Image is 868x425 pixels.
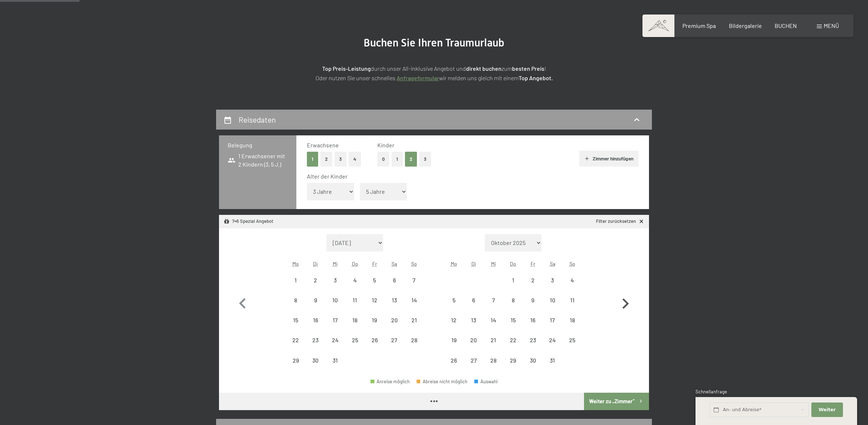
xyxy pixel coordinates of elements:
[503,351,523,370] div: Thu Jan 29 2026
[503,330,523,350] div: Anreise nicht möglich
[404,290,424,310] div: Sun Dec 14 2025
[445,357,463,376] div: 26
[306,337,324,355] div: 23
[523,310,543,330] div: Anreise nicht möglich
[444,330,464,350] div: Anreise nicht möglich
[504,337,522,355] div: 22
[385,317,403,335] div: 20
[464,330,483,350] div: Tue Jan 20 2026
[444,330,464,350] div: Mon Jan 19 2026
[543,297,561,315] div: 10
[465,317,483,335] div: 13
[445,297,463,315] div: 5
[286,351,305,370] div: Anreise nicht möglich
[365,297,384,315] div: 12
[365,270,384,290] div: Fri Dec 05 2025
[569,261,575,267] abbr: Sonntag
[445,337,463,355] div: 19
[385,337,403,355] div: 27
[385,310,404,330] div: Sat Dec 20 2025
[523,310,543,330] div: Fri Jan 16 2026
[524,337,542,355] div: 23
[405,297,423,315] div: 14
[474,379,498,384] div: Auswahl
[579,151,638,167] button: Zimmer hinzufügen
[286,270,305,290] div: Mon Dec 01 2025
[543,330,562,350] div: Sat Jan 24 2026
[543,277,561,295] div: 3
[444,351,464,370] div: Mon Jan 26 2026
[563,270,582,290] div: Anreise nicht möglich
[465,357,483,376] div: 27
[385,270,404,290] div: Sat Dec 06 2025
[543,337,561,355] div: 24
[405,152,417,167] button: 2
[325,310,345,330] div: Anreise nicht möglich
[306,317,324,335] div: 16
[483,310,503,330] div: Wed Jan 14 2026
[444,310,464,330] div: Mon Jan 12 2026
[320,152,332,167] button: 2
[504,277,522,295] div: 1
[305,351,325,370] div: Tue Dec 30 2025
[286,290,305,310] div: Anreise nicht möglich
[464,351,483,370] div: Anreise nicht möglich
[325,330,345,350] div: Wed Dec 24 2025
[584,393,649,410] button: Weiter zu „Zimmer“
[385,277,403,295] div: 6
[464,330,483,350] div: Anreise nicht möglich
[326,317,344,335] div: 17
[325,351,345,370] div: Wed Dec 31 2025
[503,310,523,330] div: Thu Jan 15 2026
[523,351,543,370] div: Anreise nicht möglich
[349,152,361,167] button: 4
[287,317,305,335] div: 15
[419,152,431,167] button: 3
[824,22,839,29] span: Menü
[365,310,384,330] div: Anreise nicht möglich
[306,277,324,295] div: 2
[563,337,581,355] div: 25
[385,270,404,290] div: Anreise nicht möglich
[524,317,542,335] div: 16
[483,310,503,330] div: Anreise nicht möglich
[326,277,344,295] div: 3
[466,65,502,72] strong: direkt buchen
[563,310,582,330] div: Sun Jan 18 2026
[365,270,384,290] div: Anreise nicht möglich
[365,330,384,350] div: Fri Dec 26 2025
[543,351,562,370] div: Anreise nicht möglich
[451,261,457,267] abbr: Montag
[346,277,364,295] div: 4
[326,297,344,315] div: 10
[543,270,562,290] div: Sat Jan 03 2026
[345,290,365,310] div: Thu Dec 11 2025
[345,330,365,350] div: Thu Dec 25 2025
[523,270,543,290] div: Fri Jan 02 2026
[523,330,543,350] div: Fri Jan 23 2026
[325,270,345,290] div: Wed Dec 03 2025
[224,218,230,225] svg: Angebot/Paket
[305,330,325,350] div: Anreise nicht möglich
[346,337,364,355] div: 25
[503,290,523,310] div: Thu Jan 08 2026
[444,290,464,310] div: Mon Jan 05 2026
[404,310,424,330] div: Anreise nicht möglich
[306,297,324,315] div: 9
[523,290,543,310] div: Anreise nicht möglich
[417,379,467,384] div: Abreise nicht möglich
[503,310,523,330] div: Anreise nicht möglich
[365,277,384,295] div: 5
[444,310,464,330] div: Anreise nicht möglich
[370,379,410,384] div: Anreise möglich
[228,141,288,149] h3: Belegung
[286,310,305,330] div: Mon Dec 15 2025
[444,290,464,310] div: Anreise nicht möglich
[334,152,346,167] button: 3
[305,330,325,350] div: Tue Dec 23 2025
[519,74,553,81] strong: Top Angebot.
[465,337,483,355] div: 20
[404,270,424,290] div: Sun Dec 07 2025
[483,290,503,310] div: Wed Jan 07 2026
[286,351,305,370] div: Mon Dec 29 2025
